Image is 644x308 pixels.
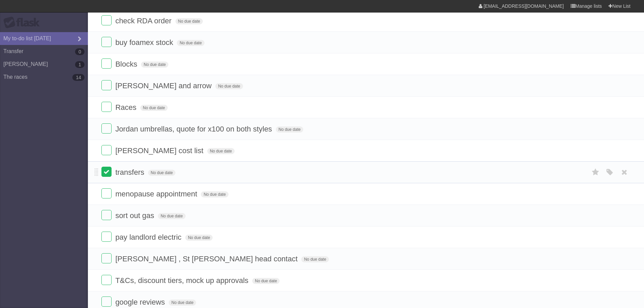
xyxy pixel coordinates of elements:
[115,233,183,241] span: pay landlord electric
[75,48,85,55] b: 0
[115,276,250,285] span: T&Cs, discount tiers, mock up approvals
[201,191,228,197] span: No due date
[185,235,213,241] span: No due date
[101,102,112,112] label: Done
[115,125,274,133] span: Jordan umbrellas, quote for x100 on both styles
[101,145,112,155] label: Done
[3,17,44,29] div: Flask
[158,213,185,219] span: No due date
[115,81,213,90] span: [PERSON_NAME] and arrow
[140,105,168,111] span: No due date
[115,146,205,155] span: [PERSON_NAME] cost list
[101,232,112,242] label: Done
[101,275,112,285] label: Done
[101,297,112,307] label: Done
[101,123,112,134] label: Done
[101,37,112,47] label: Done
[115,168,146,176] span: transfers
[276,126,303,133] span: No due date
[101,58,112,69] label: Done
[101,15,112,25] label: Done
[75,61,85,68] b: 1
[101,167,112,177] label: Done
[115,60,139,68] span: Blocks
[101,188,112,198] label: Done
[115,190,199,198] span: menopause appointment
[115,38,175,47] span: buy foamex stock
[72,74,85,81] b: 14
[101,80,112,90] label: Done
[215,83,243,89] span: No due date
[252,278,280,284] span: No due date
[207,148,235,154] span: No due date
[177,40,204,46] span: No due date
[169,300,196,306] span: No due date
[141,62,168,68] span: No due date
[148,170,175,176] span: No due date
[101,253,112,263] label: Done
[301,256,329,262] span: No due date
[115,298,167,306] span: google reviews
[175,18,203,24] span: No due date
[115,211,156,220] span: sort out gas
[115,255,299,263] span: [PERSON_NAME] , St [PERSON_NAME] head contact
[115,17,173,25] span: check RDA order
[115,103,138,112] span: Races
[101,210,112,220] label: Done
[589,167,602,178] label: Star task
